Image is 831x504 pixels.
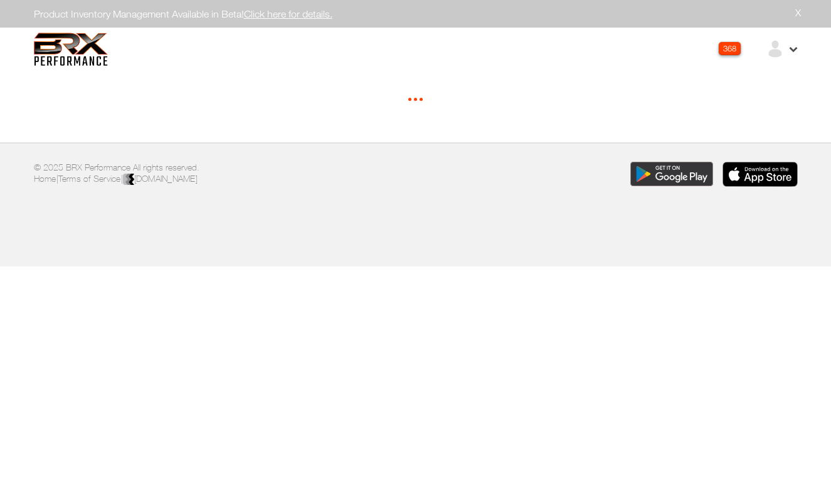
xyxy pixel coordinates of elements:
[123,174,134,186] img: colorblack-fill
[34,174,56,184] a: Home
[795,6,801,19] a: X
[719,42,741,55] div: 368
[34,162,406,186] p: © 2025 BRX Performance All rights reserved. | |
[34,33,109,66] img: 6f7da32581c89ca25d665dc3aae533e4f14fe3ef_original.svg
[123,174,198,184] a: [DOMAIN_NAME]
[722,162,798,187] img: Download the BRX Performance app for iOS
[24,6,807,21] div: Product Inventory Management Available in Beta!
[58,174,121,184] a: Terms of Service
[630,162,713,187] img: Download the BRX Performance app for Google Play
[244,8,332,19] a: Click here for details.
[766,39,785,58] img: ex-default-user.svg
